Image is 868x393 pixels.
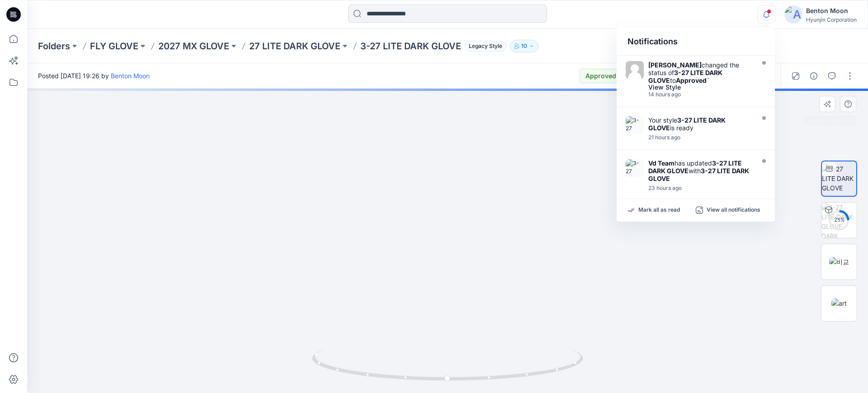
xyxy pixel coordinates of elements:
[807,69,821,83] button: Details
[821,203,857,238] img: 3-27 LITE DARK GLOVE DARK GREY/BLACK
[158,40,229,52] a: 2027 MX GLOVE
[707,206,760,214] p: View all notifications
[648,159,742,175] strong: 3-27 LITE DARK GLOVE
[648,134,752,141] div: Monday, August 18, 2025 19:26
[510,40,538,52] button: 10
[676,76,707,84] strong: Approved
[360,40,461,52] p: 3-27 LITE DARK GLOVE
[806,16,857,23] div: Hyunjin Corporation
[90,40,138,52] a: FLY GLOVE
[648,116,726,132] strong: 3-27 LITE DARK GLOVE
[626,116,644,134] img: 3-27 LITE DARK GLOVE
[648,61,702,69] strong: [PERSON_NAME]
[784,5,802,24] img: avatar
[648,84,752,90] div: View Style
[465,41,506,52] span: Legacy Style
[521,41,527,51] p: 10
[648,185,752,191] div: Monday, August 18, 2025 17:42
[617,28,775,56] div: Notifications
[249,40,340,52] a: 27 LITE DARK GLOVE
[648,91,752,98] div: Tuesday, August 19, 2025 02:10
[294,42,601,393] img: eyJhbGciOiJIUzI1NiIsImtpZCI6IjAiLCJzbHQiOiJzZXMiLCJ0eXAiOiJKV1QifQ.eyJkYXRhIjp7InR5cGUiOiJzdG9yYW...
[626,159,644,177] img: 3-27 LITE DARK GLOVE
[111,72,150,80] a: Benton Moon
[638,206,680,214] p: Mark all as read
[648,61,752,84] div: changed the status of to `
[38,71,150,80] span: Posted [DATE] 19:26 by
[648,159,752,182] div: has updated with
[648,159,675,167] strong: Vd Team
[648,69,722,84] strong: 3-27 LITE DARK GLOVE
[648,167,749,182] strong: 3-27 LITE DARK GLOVE
[626,61,644,79] img: Marshal Mcgill
[461,40,506,52] button: Legacy Style
[806,5,857,16] div: Benton Moon
[648,116,752,132] div: Your style is ready
[831,298,847,308] img: art
[38,40,70,52] a: Folders
[828,216,850,224] div: 25 %
[829,257,849,266] img: 비교
[822,164,856,193] img: 3-27 LITE DARK GLOVE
